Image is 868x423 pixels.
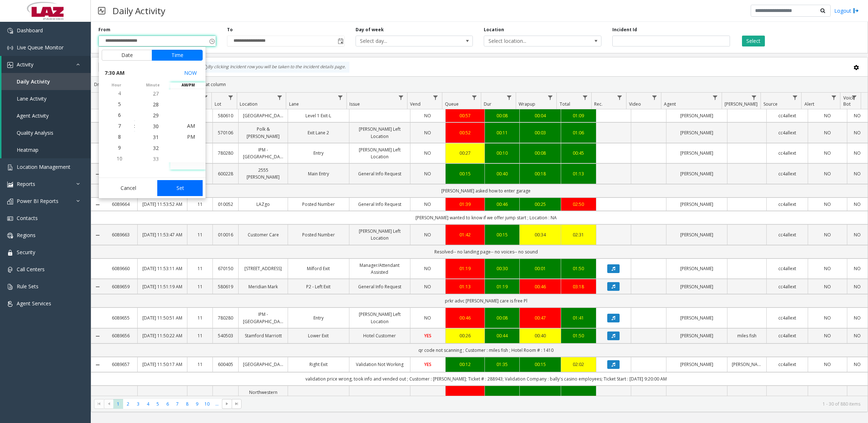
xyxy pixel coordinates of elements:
div: 03:18 [565,283,592,290]
a: Location Filter Menu [275,93,284,102]
img: logout [853,7,859,15]
a: Wrapup Filter Menu [545,93,555,102]
label: To [227,27,233,33]
a: 6089657 [109,361,133,368]
a: 01:09 [565,112,592,119]
div: 00:12 [450,361,480,368]
a: IPM - [GEOGRAPHIC_DATA] [243,311,283,325]
a: 11 [192,283,208,290]
a: NO [415,112,441,119]
a: General Info Request [354,170,406,177]
a: 01:50 [565,265,592,272]
a: NO [852,201,863,208]
a: [PERSON_NAME] [671,314,723,321]
a: [DATE] 11:50:17 AM [142,361,182,368]
img: 'icon' [7,250,13,256]
a: cc4allext [771,112,803,119]
a: 00:44 [489,332,515,339]
a: NO [415,314,441,321]
img: 'icon' [7,216,13,221]
a: cc4allext [771,332,803,339]
a: 00:26 [450,332,480,339]
a: NO [415,265,441,272]
a: 580610 [217,112,234,119]
a: 540503 [217,332,234,339]
a: 01:42 [450,231,480,238]
a: NO [415,150,441,156]
a: NO [415,231,441,238]
div: 01:19 [450,265,480,272]
a: Agent Filter Menu [710,93,720,102]
a: NO [812,170,843,177]
div: 00:30 [489,265,515,272]
a: [DATE] 11:51:19 AM [142,283,182,290]
a: NO [852,170,863,177]
a: cc4allext [771,283,803,290]
a: Main Entry [292,170,344,177]
img: 'icon' [7,62,13,68]
a: NO [852,129,863,136]
div: 00:46 [450,314,480,321]
a: Entry [292,150,344,156]
button: Select [742,36,765,46]
td: prkr advc [PERSON_NAME] care is free Pl [104,294,868,308]
a: Hotel Customer [354,332,406,339]
a: Lot Filter Menu [226,93,235,102]
a: Source Filter Menu [790,93,800,102]
div: 00:10 [489,150,515,156]
div: 01:13 [450,283,480,290]
div: 00:08 [489,112,515,119]
a: 6089660 [109,265,133,272]
a: Manager/Attendant Assisted [354,262,406,276]
a: 00:47 [524,314,556,321]
img: 'icon' [7,28,13,34]
a: Parker Filter Menu [749,93,759,102]
a: cc4allext [771,265,803,272]
a: Vend Filter Menu [431,93,441,102]
a: NO [415,283,441,290]
a: 01:06 [565,129,592,136]
a: 00:46 [489,201,515,208]
a: 02:02 [565,361,592,368]
a: cc4allext [771,201,803,208]
a: cc4allext [771,170,803,177]
a: Stamford Marriott [243,332,283,339]
a: [PERSON_NAME] [671,112,723,119]
a: [PERSON_NAME] [671,265,723,272]
a: NO [812,129,843,136]
a: Lane Activity [1,90,91,107]
span: Agent Services [17,300,51,307]
a: P2 - Left Exit [292,283,344,290]
a: NO [852,314,863,321]
a: Issue Filter Menu [396,93,406,102]
a: [PERSON_NAME] [671,201,723,208]
a: Collapse Details [91,333,104,339]
span: Heatmap [17,146,38,153]
a: 600405 [217,361,234,368]
a: [PERSON_NAME] [671,332,723,339]
span: Power BI Reports [17,198,58,204]
div: 00:15 [524,361,556,368]
span: Contacts [17,215,38,221]
span: NO [424,315,431,321]
a: 00:08 [489,314,515,321]
a: NO [852,265,863,272]
a: NO [415,170,441,177]
button: Cancel [102,180,155,196]
div: 00:45 [565,150,592,156]
a: 00:15 [489,231,515,238]
img: 'icon' [7,199,13,204]
a: 00:25 [524,201,556,208]
span: Daily Activity [17,78,50,85]
div: 00:08 [524,150,556,156]
span: NO [424,113,431,119]
a: 01:41 [565,314,592,321]
span: Agent Activity [17,112,49,119]
a: 11 [192,314,208,321]
a: 00:01 [524,265,556,272]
